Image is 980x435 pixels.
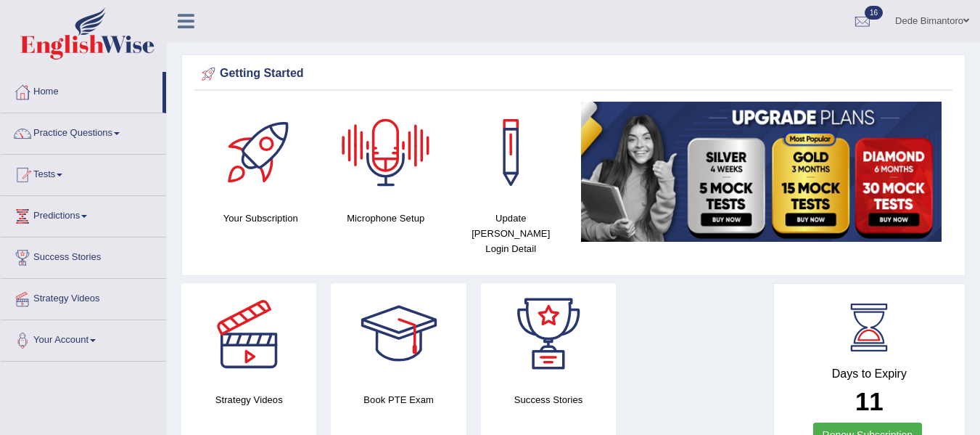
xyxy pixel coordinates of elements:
[1,155,166,191] a: Tests
[865,6,883,20] span: 16
[581,102,942,242] img: small5.jpg
[1,237,166,274] a: Success Stories
[1,279,166,315] a: Strategy Videos
[1,196,166,232] a: Predictions
[331,211,442,226] h4: Microphone Setup
[855,387,884,415] b: 11
[790,367,949,381] h4: Days to Expiry
[1,113,166,150] a: Practice Questions
[481,392,616,407] h4: Success Stories
[181,392,316,407] h4: Strategy Videos
[331,392,466,407] h4: Book PTE Exam
[1,72,162,108] a: Home
[456,211,567,256] h4: Update [PERSON_NAME] Login Detail
[205,211,316,226] h4: Your Subscription
[1,320,166,357] a: Your Account
[198,63,949,85] div: Getting Started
